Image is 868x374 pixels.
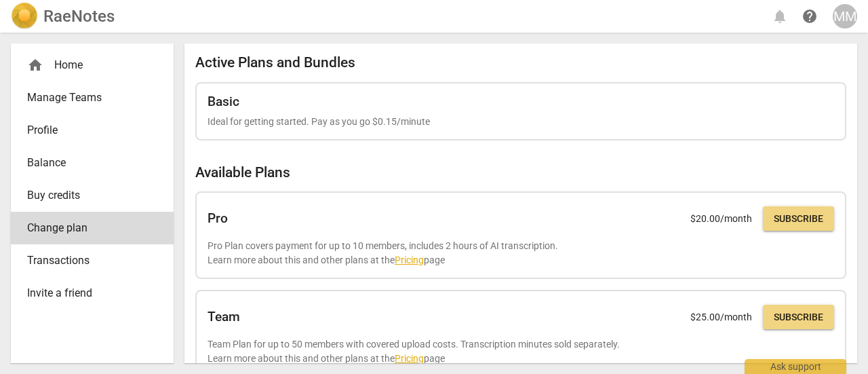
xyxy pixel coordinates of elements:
[745,359,846,374] div: Ask support
[11,3,38,30] img: Logo
[27,253,146,269] span: Transactions
[208,239,834,267] p: Pro Plan covers payment for up to 10 members, includes 2 hours of AI transcription. Learn more ab...
[802,8,818,24] span: help
[11,212,174,244] a: Change plan
[11,81,174,114] a: Manage Teams
[43,7,115,26] h2: RaeNotes
[763,305,834,329] button: Subscribe
[11,244,174,277] a: Transactions
[11,179,174,212] a: Buy credits
[27,57,43,73] span: home
[690,310,752,324] p: $ 25.00 /month
[208,337,834,365] p: Team Plan for up to 50 members with covered upload costs. Transcription minutes sold separately. ...
[774,311,823,324] span: Subscribe
[208,115,834,129] p: Ideal for getting started. Pay as you go $0.15/minute
[797,4,822,29] a: Help
[27,122,146,138] span: Profile
[774,212,823,226] span: Subscribe
[27,220,146,236] span: Change plan
[11,277,174,310] a: Invite a friend
[195,54,846,71] h2: Active Plans and Bundles
[27,285,146,301] span: Invite a friend
[11,114,174,147] a: Profile
[27,57,146,73] div: Home
[208,94,239,109] h2: Basic
[11,49,174,81] div: Home
[27,155,146,171] span: Balance
[208,310,240,324] h2: Team
[208,211,228,226] h2: Pro
[395,255,424,265] a: Pricing
[195,164,846,181] h2: Available Plans
[690,212,752,226] p: $ 20.00 /month
[27,187,146,204] span: Buy credits
[27,90,146,106] span: Manage Teams
[833,4,857,29] button: MM
[11,147,174,179] a: Balance
[11,3,115,30] a: LogoRaeNotes
[763,206,834,231] button: Subscribe
[395,353,424,364] a: Pricing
